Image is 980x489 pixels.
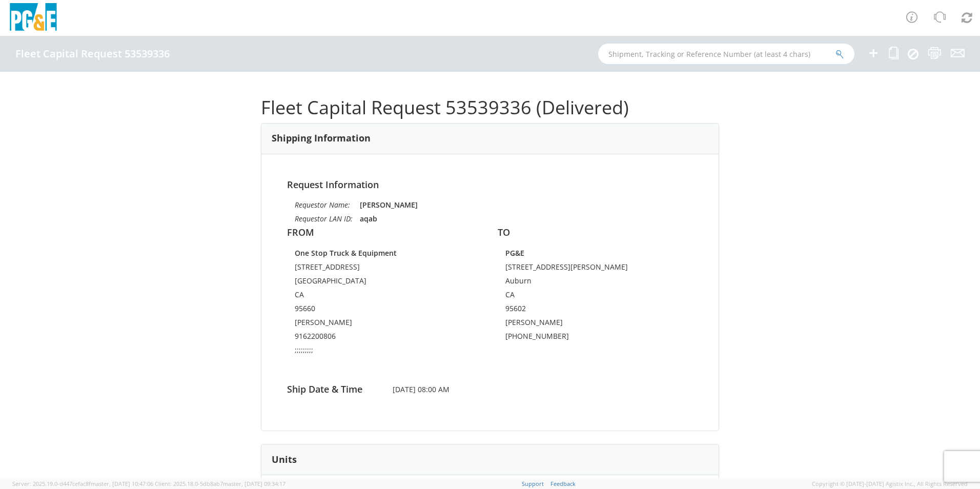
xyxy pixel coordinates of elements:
[295,317,475,331] td: [PERSON_NAME]
[505,331,685,345] td: [PHONE_NUMBER]
[295,200,350,210] i: Requestor Name:
[12,480,153,487] span: Server: 2025.19.0-d447cefac8f
[8,3,59,33] img: pge-logo-06675f144f4cfa6a6814.png
[295,276,475,290] td: [GEOGRAPHIC_DATA]
[295,331,475,345] td: 9162200806
[155,480,285,487] span: Client: 2025.18.0-5db8ab7
[295,303,475,317] td: 95660
[272,455,297,465] h3: Units
[498,228,693,238] h4: TO
[91,480,153,487] span: master, [DATE] 10:47:06
[295,345,475,359] td: ;;;;;;;;;
[279,384,385,395] h4: Ship Date & Time
[360,214,377,223] strong: aqab
[223,480,285,487] span: master, [DATE] 09:34:17
[505,276,685,290] td: Auburn
[812,480,968,488] span: Copyright © [DATE]-[DATE] Agistix Inc., All Rights Reserved
[295,290,475,303] td: CA
[505,317,685,331] td: [PERSON_NAME]
[505,290,685,303] td: CA
[385,384,596,395] span: [DATE] 08:00 AM
[295,214,353,223] i: Requestor LAN ID:
[295,248,397,258] strong: One Stop Truck & Equipment
[15,48,170,59] h4: Fleet Capital Request 53539336
[287,228,482,238] h4: FROM
[505,248,524,258] strong: PG&E
[272,133,371,144] h3: Shipping Information
[295,262,475,276] td: [STREET_ADDRESS]
[360,200,418,210] strong: [PERSON_NAME]
[550,480,576,487] a: Feedback
[505,262,685,276] td: [STREET_ADDRESS][PERSON_NAME]
[505,303,685,317] td: 95602
[598,44,854,64] input: Shipment, Tracking or Reference Number (at least 4 chars)
[522,480,544,487] a: Support
[287,180,693,190] h4: Request Information
[261,97,719,118] h1: Fleet Capital Request 53539336 (Delivered)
